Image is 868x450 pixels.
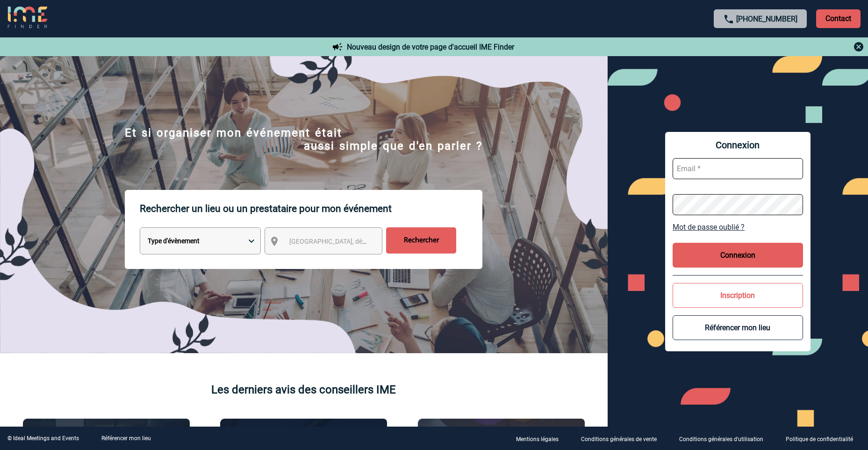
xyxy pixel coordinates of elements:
span: Connexion [673,139,803,151]
a: Référencer mon lieu [101,435,151,442]
img: call-24-px.png [723,14,734,25]
a: Mentions légales [509,434,574,443]
a: Mot de passe oublié ? [673,223,803,232]
p: Conditions générales de vente [581,436,657,443]
button: Inscription [673,283,803,308]
a: Conditions générales de vente [574,434,672,443]
button: Référencer mon lieu [673,315,803,340]
input: Rechercher [386,227,456,254]
div: © Ideal Meetings and Events [7,435,79,442]
a: Politique de confidentialité [778,434,868,443]
p: Rechercher un lieu ou un prestataire pour mon événement [140,190,482,227]
a: Conditions générales d'utilisation [672,434,778,443]
button: Connexion [673,243,803,268]
a: [PHONE_NUMBER] [736,15,797,23]
input: Email * [673,158,803,179]
p: Conditions générales d'utilisation [679,436,763,443]
p: Politique de confidentialité [786,436,853,443]
p: Contact [816,9,861,28]
p: Mentions légales [516,436,559,443]
span: [GEOGRAPHIC_DATA], département, région... [289,238,419,245]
